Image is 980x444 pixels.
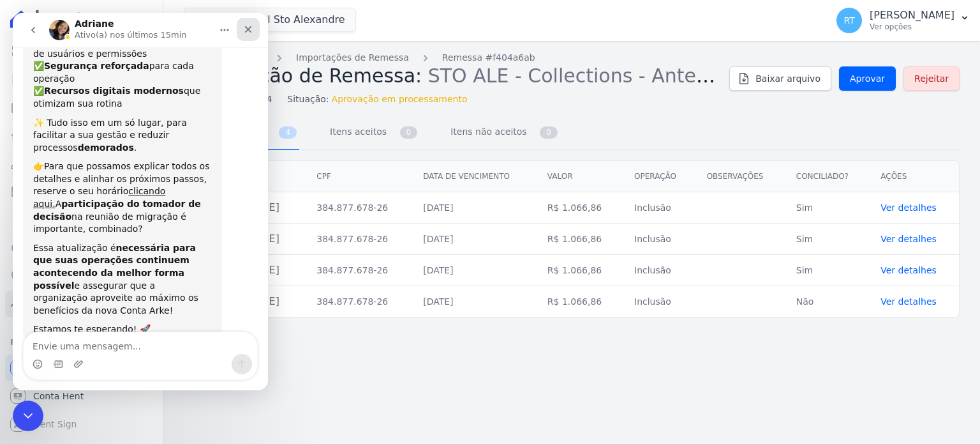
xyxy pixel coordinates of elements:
[537,286,624,318] td: R$ 1.066,86
[5,355,158,381] a: Recebíveis
[624,161,697,192] th: Operação
[413,161,537,192] th: Data de vencimento
[219,341,239,362] button: Enviar uma mensagem
[697,161,786,192] th: Observações
[5,179,158,204] a: Minha Carteira
[880,203,937,213] a: Ver detalhes
[440,116,560,150] a: Itens não aceitos 0
[20,104,199,142] div: ✨ Tudo isso em um só lugar, para facilitar a sua gestão e reduzir processos .
[850,72,885,85] span: Aprovar
[184,51,719,65] nav: Breadcrumb
[332,93,468,106] span: Aprovação em processamento
[5,151,158,176] a: Clientes
[65,130,121,140] b: demorados
[20,186,188,209] b: participação do tomador de decisão
[786,224,870,255] td: Sim
[786,161,870,192] th: Conciliado?
[537,192,624,224] td: R$ 1.066,86
[413,192,537,224] td: [DATE]
[624,224,697,255] td: Inclusão
[870,22,954,32] p: Ver opções
[31,48,137,58] b: Segurança reforçada
[20,229,199,305] div: Essa atualização é e assegurar que a organização aproveite ao máximo os benefícios da nova Conta ...
[306,192,413,224] td: 384.877.678-26
[786,286,870,318] td: Não
[914,72,949,85] span: Rejeitar
[5,66,158,92] a: Contratos
[624,192,697,224] td: Inclusão
[400,126,418,139] span: 0
[306,161,413,192] th: CPF
[306,224,413,255] td: 384.877.678-26
[287,93,329,106] span: Situação:
[870,9,954,22] p: [PERSON_NAME]
[184,65,422,87] span: Importação de Remessa:
[880,234,937,244] a: Ver detalhes
[786,255,870,286] td: Sim
[843,16,854,25] span: RT
[5,235,158,261] a: Crédito
[5,123,158,148] a: Lotes
[903,66,960,91] a: Rejeitar
[442,51,535,65] a: Remessa #f404a6ab
[413,286,537,318] td: [DATE]
[200,5,224,29] button: Início
[755,72,820,85] span: Baixar arquivo
[540,126,558,139] span: 0
[880,296,937,307] a: Ver detalhes
[624,286,697,318] td: Inclusão
[413,224,537,255] td: [DATE]
[279,126,297,139] span: 4
[40,346,50,356] button: Selecionador de GIF
[296,51,409,65] a: Importações de Remessa
[20,310,199,323] div: Estamos te esperando! 🚀
[306,255,413,286] td: 384.877.678-26
[5,38,158,64] a: Visão Geral
[624,255,697,286] td: Inclusão
[537,224,624,255] td: R$ 1.066,86
[20,148,199,223] div: 👉Para que possamos explicar todos os detalhes e alinhar os próximos passos, reserve o seu horário...
[5,383,158,409] a: Conta Hent
[20,346,30,356] button: Selecionador de Emoji
[306,286,413,318] td: 384.877.678-26
[33,390,84,402] span: Conta Hent
[322,119,389,144] span: Itens aceitos
[31,73,171,83] b: Recursos digitais modernos
[5,207,158,233] a: Transferências
[870,161,959,192] th: Ações
[729,66,831,91] a: Baixar arquivo
[826,3,980,38] button: RT [PERSON_NAME] Ver opções
[5,263,158,289] a: Negativação
[537,161,624,192] th: Valor
[880,265,937,275] a: Ver detalhes
[443,119,529,144] span: Itens não aceitos
[5,95,158,120] a: Parcelas
[61,346,71,356] button: Upload do anexo
[184,8,356,32] button: Residencial Sto Alexandre
[786,192,870,224] td: Sim
[62,16,174,29] p: Ativo(a) nos últimos 15min
[320,116,420,150] a: Itens aceitos 0
[11,319,244,341] textarea: Envie uma mensagem...
[413,255,537,286] td: [DATE]
[10,335,152,350] div: Plataformas
[13,13,268,390] iframe: To enrich screen reader interactions, please activate Accessibility in Grammarly extension settings
[13,401,43,431] iframe: Intercom live chat
[5,291,158,317] a: Troca de Arquivos
[537,255,624,286] td: R$ 1.066,86
[224,5,247,28] div: Fechar
[20,230,183,278] b: necessária para que suas operações continuem acontecendo da melhor forma possível
[839,66,896,91] a: Aprovar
